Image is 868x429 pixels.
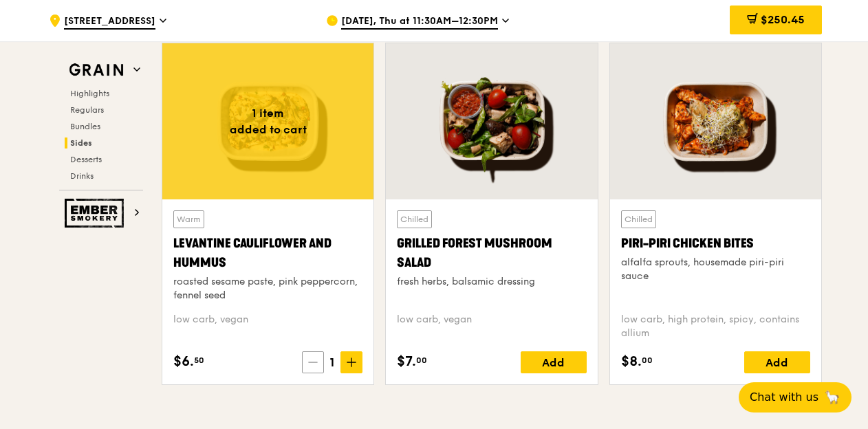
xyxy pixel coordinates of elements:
[416,355,427,366] span: 00
[194,355,204,366] span: 50
[70,138,92,148] span: Sides
[397,210,432,228] div: Chilled
[173,275,362,302] div: roasted sesame paste, pink peppercorn, fennel seed
[397,313,586,340] div: low carb, vegan
[642,355,653,366] span: 00
[397,275,586,289] div: fresh herbs, balsamic dressing
[621,351,642,372] span: $8.
[750,389,818,406] span: Chat with us
[70,122,100,131] span: Bundles
[739,382,851,412] button: Chat with us🦙
[324,353,340,372] span: 1
[70,89,109,98] span: Highlights
[65,58,128,82] img: Grain web logo
[173,210,204,228] div: Warm
[824,389,840,406] span: 🦙
[621,256,810,283] div: alfalfa sprouts, housemade piri-piri sauce
[621,210,656,228] div: Chilled
[341,14,498,30] span: [DATE], Thu at 11:30AM–12:30PM
[521,351,587,373] div: Add
[397,234,586,272] div: Grilled Forest Mushroom Salad
[173,313,362,340] div: low carb, vegan
[621,234,810,253] div: Piri-piri Chicken Bites
[744,351,810,373] div: Add
[70,155,102,164] span: Desserts
[173,351,194,372] span: $6.
[64,14,155,30] span: [STREET_ADDRESS]
[65,199,128,228] img: Ember Smokery web logo
[173,234,362,272] div: Levantine Cauliflower and Hummus
[70,105,104,115] span: Regulars
[621,313,810,340] div: low carb, high protein, spicy, contains allium
[70,171,94,181] span: Drinks
[397,351,416,372] span: $7.
[761,13,805,26] span: $250.45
